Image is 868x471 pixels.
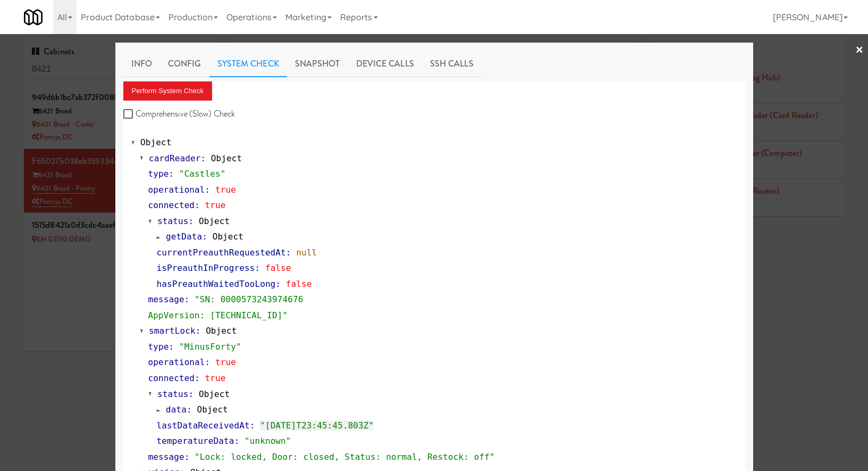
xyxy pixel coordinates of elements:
span: : [187,404,192,415]
span: true [205,373,226,383]
span: operational [148,357,205,367]
span: Object [206,326,237,336]
span: currentPreauthRequestedAt [157,247,286,258]
span: : [200,153,206,163]
span: Object [211,153,242,163]
a: System Check [209,51,287,77]
span: : [202,232,207,242]
span: Object [140,137,171,147]
span: Object [213,232,243,242]
button: Perform System Check [123,81,213,101]
span: cardReader [149,153,200,163]
span: : [188,389,193,399]
input: Comprehensive (Slow) Check [123,110,136,119]
span: : [275,279,281,289]
span: : [286,247,291,258]
span: "SN: 0000573243974676 AppVersion: [TECHNICAL_ID]" [148,294,304,320]
span: Object [199,216,230,226]
img: Micromart [24,8,43,27]
a: Device Calls [348,51,422,77]
span: : [168,169,174,179]
span: data [166,404,187,415]
span: hasPreauthWaitedTooLong [157,279,276,289]
span: : [168,342,174,352]
span: message [148,294,184,304]
span: "[DATE]T23:45:45.803Z" [260,420,374,431]
span: temperatureData [157,436,234,446]
a: SSH Calls [422,51,482,77]
span: : [196,326,201,336]
span: Object [199,389,230,399]
span: null [296,247,317,258]
span: true [205,200,226,210]
span: : [205,357,210,367]
span: "MinusForty" [179,342,241,352]
span: false [265,263,291,273]
span: "unknown" [245,436,291,446]
span: type [148,169,169,179]
span: : [205,185,210,195]
span: lastDataReceivedAt [157,420,250,431]
span: type [148,342,169,352]
span: : [195,200,200,210]
span: status [157,389,188,399]
span: : [234,436,240,446]
span: false [286,279,312,289]
span: Object [197,404,227,415]
span: : [184,452,190,462]
span: : [188,216,193,226]
label: Comprehensive (Slow) Check [123,106,235,122]
a: Config [160,51,209,77]
a: × [855,34,864,67]
a: Snapshot [287,51,348,77]
span: message [148,452,184,462]
span: : [250,420,255,431]
span: smartLock [149,326,196,336]
span: connected [148,200,195,210]
span: "Lock: locked, Door: closed, Status: normal, Restock: off" [195,452,495,462]
span: "Castles" [179,169,226,179]
span: connected [148,373,195,383]
span: operational [148,185,205,195]
span: getData [166,232,202,242]
span: : [195,373,200,383]
span: status [157,216,188,226]
span: : [184,294,190,304]
span: true [215,185,236,195]
a: Info [123,51,160,77]
span: isPreauthInProgress [157,263,255,273]
span: : [255,263,260,273]
span: true [215,357,236,367]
